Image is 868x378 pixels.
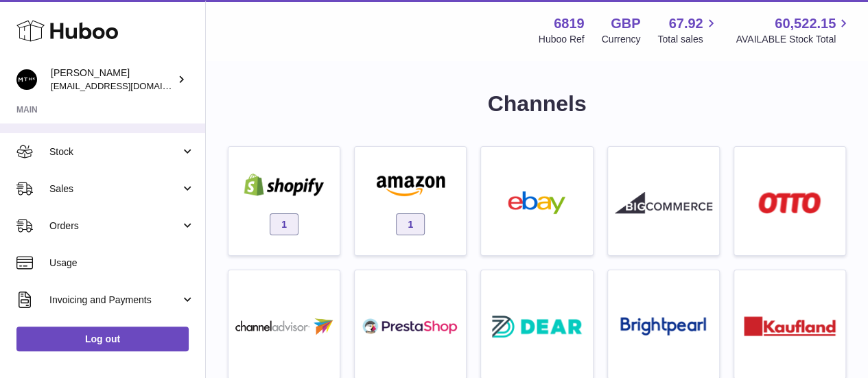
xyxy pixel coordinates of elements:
[235,154,333,248] a: shopify 1
[736,33,852,46] span: AVAILABLE Stock Total
[657,33,718,46] span: Total sales
[620,317,706,336] img: roseta-brightpearl
[362,315,459,338] img: roseta-prestashop
[235,318,333,335] img: roseta-channel-advisor
[228,89,846,119] h1: Channels
[235,174,333,196] img: shopify
[362,174,459,196] img: amazon
[488,311,585,342] img: roseta-dear
[775,14,836,33] span: 60,522.15
[488,154,585,248] a: ebay
[16,69,37,90] img: internalAdmin-6819@internal.huboo.com
[362,154,459,248] a: amazon 1
[615,191,712,214] img: roseta-bigcommerce
[744,316,836,336] img: roseta-kaufland
[657,14,718,46] a: 67.92 Total sales
[741,277,838,372] a: roseta-kaufland
[488,277,585,372] a: roseta-dear
[49,145,180,158] span: Stock
[488,191,585,214] img: ebay
[51,80,202,91] span: [EMAIL_ADDRESS][DOMAIN_NAME]
[741,154,838,248] a: roseta-otto
[49,182,180,196] span: Sales
[539,33,585,46] div: Huboo Ref
[362,277,459,372] a: roseta-prestashop
[615,154,712,248] a: roseta-bigcommerce
[49,220,180,233] span: Orders
[611,14,640,33] strong: GBP
[736,14,852,46] a: 60,522.15 AVAILABLE Stock Total
[554,14,585,33] strong: 6819
[270,213,298,235] span: 1
[615,277,712,372] a: roseta-brightpearl
[602,33,641,46] div: Currency
[49,257,195,270] span: Usage
[668,14,703,33] span: 67.92
[235,277,333,372] a: roseta-channel-advisor
[396,213,425,235] span: 1
[758,192,821,213] img: roseta-otto
[16,327,189,351] a: Log out
[49,294,180,307] span: Invoicing and Payments
[51,67,174,93] div: [PERSON_NAME]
